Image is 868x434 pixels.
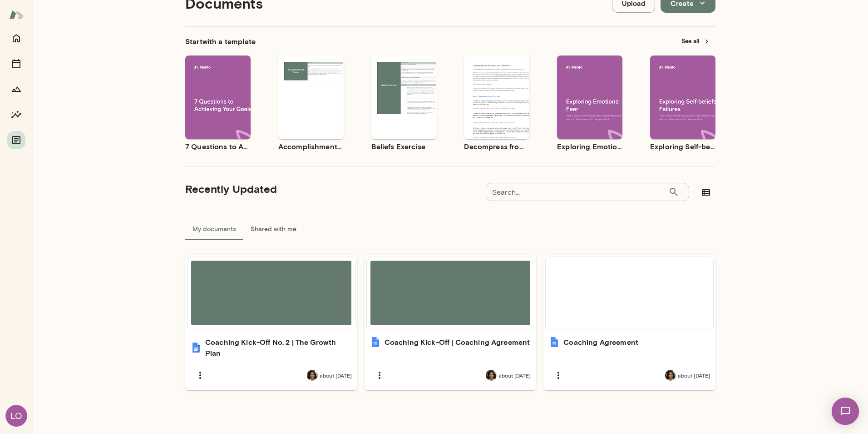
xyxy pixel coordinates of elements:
[7,29,25,47] button: Home
[185,218,715,240] div: documents tabs
[676,34,715,48] button: See all
[498,372,531,379] span: about [DATE]
[5,405,27,427] div: LO
[7,55,25,73] button: Sessions
[185,36,256,47] h6: Start with a template
[185,141,251,152] h6: 7 Questions to Achieving Your Goals
[9,6,24,23] img: Mento
[464,141,529,152] h6: Decompress from a Job
[185,218,243,240] button: My documents
[557,141,622,152] h6: Exploring Emotions: Fear
[650,141,715,152] h6: Exploring Self-beliefs: Failures
[307,370,318,381] img: Cheryl Mills
[7,131,25,149] button: Documents
[678,372,710,379] span: about [DATE]
[549,337,560,348] img: Coaching Agreement
[278,141,344,152] h6: Accomplishment Tracker
[191,342,202,353] img: Coaching Kick-Off No. 2 | The Growth Plan
[371,141,437,152] h6: Beliefs Exercise
[7,106,25,124] button: Insights
[385,337,530,348] h6: Coaching Kick-Off | Coaching Agreement
[563,337,638,348] h6: Coaching Agreement
[370,337,381,348] img: Coaching Kick-Off | Coaching Agreement
[320,372,352,379] span: about [DATE]
[7,80,25,98] button: Growth Plan
[665,370,676,381] img: Cheryl Mills
[185,182,277,196] h5: Recently Updated
[205,337,352,358] h6: Coaching Kick-Off No. 2 | The Growth Plan
[243,218,304,240] button: Shared with me
[486,370,497,381] img: Cheryl Mills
